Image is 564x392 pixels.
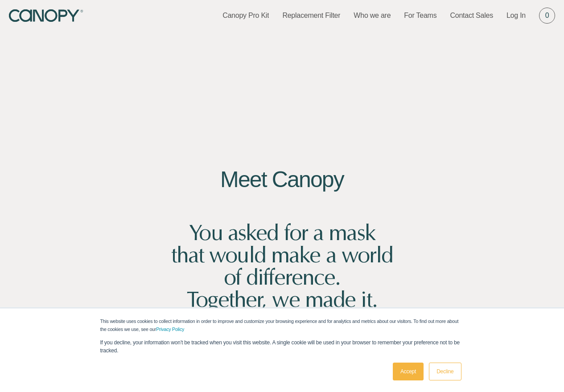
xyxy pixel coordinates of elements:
[100,318,459,332] span: This website uses cookies to collect information in order to improve and customize your browsing ...
[429,363,461,380] a: Decline
[164,200,400,311] h2: You asked for a mask that would make a world of difference. Together, we made it.
[354,11,391,20] a: Who we are
[164,168,400,191] h2: Meet Canopy
[156,327,184,332] a: Privacy Policy
[393,363,424,380] a: Accept
[539,8,555,24] a: 0
[450,11,493,20] a: Contact Sales
[404,11,436,20] a: For Teams
[100,339,464,355] p: If you decline, your information won’t be tracked when you visit this website. A single cookie wi...
[222,11,269,20] a: Canopy Pro Kit
[506,11,526,20] a: Log In
[545,11,549,20] span: 0
[282,11,340,20] a: Replacement Filter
